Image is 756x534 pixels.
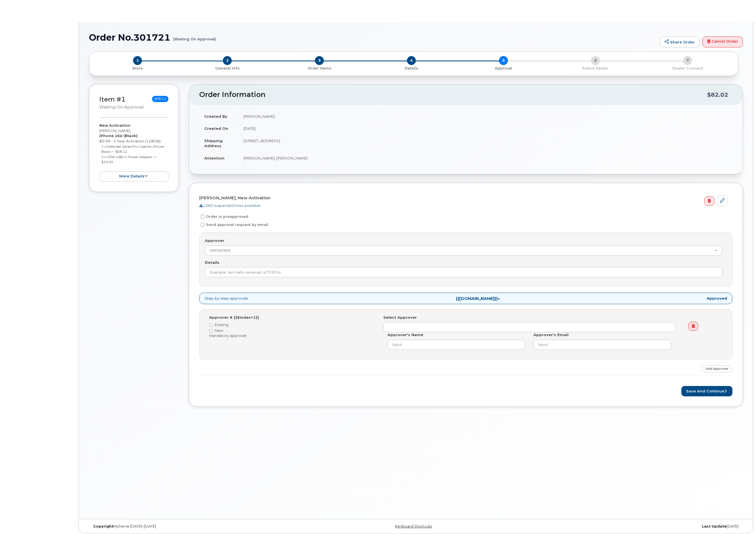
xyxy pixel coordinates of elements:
strong: Last Update [702,524,727,528]
label: Approver [205,238,224,243]
p: Order Items [276,66,363,71]
label: Approver # {{$index+1}} [209,315,259,320]
strong: {{[DOMAIN_NAME]}} [456,296,498,301]
span: 1 [133,56,142,65]
a: 2 General Info [181,65,273,71]
div: [PERSON_NAME] $0.99 - 2 Year Activation (128GB) [99,123,168,181]
strong: New Activation [99,123,130,128]
input: Order is preapproved [200,214,205,219]
input: New [209,329,213,333]
input: Send approval request by email [200,223,205,227]
strong: Approved [707,296,727,301]
button: more details [99,171,168,182]
a: Keyboard Shortcuts [395,524,432,528]
input: Input [533,340,671,350]
div: 1080 suspended lines available. [199,203,728,208]
strong: Shipping Address [204,138,223,148]
p: Store [96,66,179,71]
small: (Waiting On Approval) [173,33,216,41]
span: 4 [407,56,416,65]
small: 1 x Defender Series Pro Case for iPhone Black — $58.12 [101,144,164,154]
strong: Created On [204,126,228,131]
div: [DATE] [525,524,743,529]
a: Share Order [660,36,700,48]
button: Save and Continue [681,386,732,396]
td: [PERSON_NAME], [PERSON_NAME] [239,152,732,164]
a: 1 Store [94,65,181,71]
label: Details [205,260,219,265]
div: MyServe [DATE]–[DATE] [89,524,307,529]
a: Cancel Order [702,36,743,48]
p: General Info [184,66,271,71]
input: Input [388,340,525,350]
strong: iPhone 16e (Black) [99,133,138,138]
span: $78.11 [152,96,168,102]
label: Send approval request by email [199,221,268,228]
h2: Order Information [199,91,707,99]
a: Add Approver [702,365,732,372]
label: Approver's Email [533,332,569,337]
a: 4 Details [365,65,457,71]
span: 2 [223,56,232,65]
h4: [PERSON_NAME], New Activation [199,196,728,200]
strong: Copyright [93,524,113,528]
td: [DATE] [239,122,732,135]
input: Existing [209,323,213,327]
span: » [456,297,500,300]
label: New [209,328,375,333]
strong: Attention [204,156,224,160]
small: Waiting On Approval [99,105,144,110]
div: Mandatory approver [209,333,375,338]
label: Order is preapproved [199,213,248,220]
span: 3 [315,56,324,65]
h1: Order No.301721 [89,33,657,42]
p: Details [368,66,455,71]
td: [STREET_ADDRESS] [239,135,732,152]
label: Approver's Name [388,332,423,337]
a: Item #1 [99,95,126,103]
p: Step-by-step approvals: [199,293,732,304]
label: Existing [209,322,375,327]
strong: Created By [204,114,227,119]
a: 3 Order Items [273,65,365,71]
div: $82.02 [707,89,728,100]
td: [PERSON_NAME] [239,110,732,122]
small: 1 x 20W USB-C Power Adapter — $19.00 [101,155,157,164]
input: Example: Jen Hahn via email, 4/7/2014 [205,267,722,277]
label: Select Approver [383,315,417,320]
